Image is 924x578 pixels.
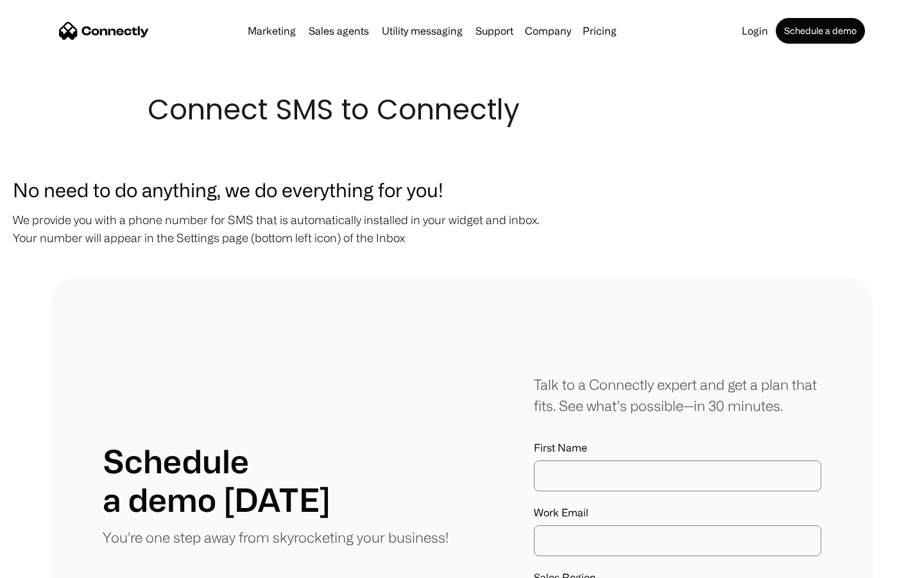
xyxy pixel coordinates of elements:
a: Login [737,26,773,36]
aside: Language selected: English [13,556,77,574]
label: Work Email [534,507,821,519]
a: Sales agents [304,26,374,36]
div: Company [525,22,571,40]
p: We provide you with a phone number for SMS that is automatically installed in your widget and inb... [13,211,911,247]
p: ‍ [13,253,911,271]
a: Pricing [577,26,622,36]
div: Talk to a Connectly expert and get a plan that fits. See what’s possible—in 30 minutes. [534,374,821,416]
p: You're one step away from skyrocketing your business! [103,527,449,548]
ul: Language list [26,556,77,574]
a: Support [470,26,518,36]
h1: Schedule a demo [DATE] [103,442,330,519]
a: Utility messaging [377,26,468,36]
a: Schedule a demo [776,18,865,44]
a: Marketing [243,26,301,36]
h1: Connect SMS to Connectly [148,90,776,130]
h3: No need to do anything, we do everything for you! [13,175,911,204]
label: First Name [534,442,821,454]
